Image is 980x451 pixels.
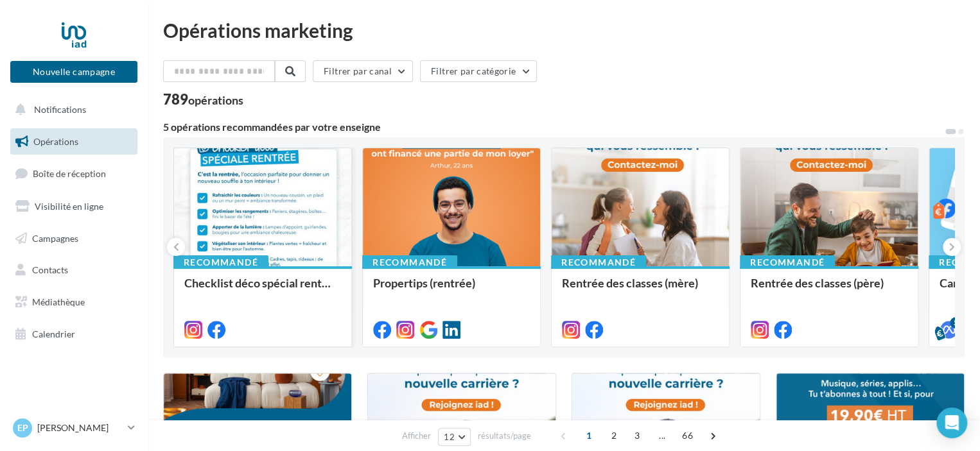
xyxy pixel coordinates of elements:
[163,21,965,40] div: Opérations marketing
[8,289,140,316] a: Médiathèque
[579,425,599,446] span: 1
[478,430,531,442] span: résultats/page
[438,428,471,446] button: 12
[627,425,647,446] span: 3
[8,96,135,123] button: Notifications
[32,296,85,307] span: Médiathèque
[8,128,140,155] a: Opérations
[8,225,140,252] a: Campagnes
[936,407,967,438] div: Open Intercom Messenger
[751,277,907,302] div: Rentrée des classes (père)
[32,232,78,243] span: Campagnes
[420,60,537,82] button: Filtrer par catégorie
[402,430,431,442] span: Afficher
[740,255,835,269] div: Recommandé
[35,201,103,212] span: Visibilité en ligne
[950,317,961,328] div: 5
[652,425,672,446] span: ...
[163,122,944,132] div: 5 opérations recommandées par votre enseigne
[188,94,243,106] div: opérations
[677,425,698,446] span: 66
[362,255,457,269] div: Recommandé
[34,104,86,115] span: Notifications
[8,257,140,284] a: Contacts
[8,321,140,348] a: Calendrier
[551,255,646,269] div: Recommandé
[37,421,123,434] p: [PERSON_NAME]
[184,277,341,302] div: Checklist déco spécial rentrée
[313,60,413,82] button: Filtrer par canal
[17,421,28,434] span: EP
[604,425,624,446] span: 2
[444,432,455,442] span: 12
[10,416,137,440] a: EP [PERSON_NAME]
[33,136,78,147] span: Opérations
[32,264,68,275] span: Contacts
[562,277,719,302] div: Rentrée des classes (mère)
[173,255,268,269] div: Recommandé
[8,160,140,187] a: Boîte de réception
[32,328,75,339] span: Calendrier
[10,61,137,83] button: Nouvelle campagne
[8,193,140,220] a: Visibilité en ligne
[33,168,106,179] span: Boîte de réception
[373,277,530,302] div: Propertips (rentrée)
[163,92,243,106] div: 789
